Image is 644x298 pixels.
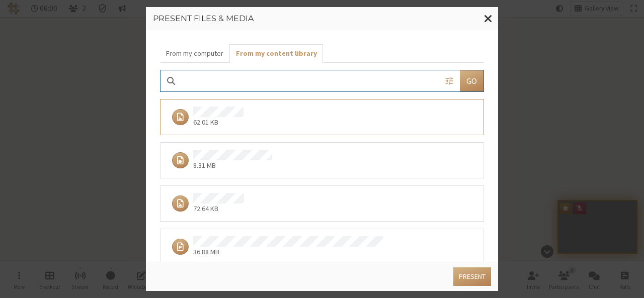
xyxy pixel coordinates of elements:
[193,247,383,257] p: 36.88 MB
[478,7,498,30] button: Close modal
[193,204,244,214] p: 72.64 KB
[193,117,244,128] p: 62.01 KB
[453,267,491,286] button: Present
[153,14,491,23] h3: Present files & media
[229,44,323,63] button: From my content library
[460,70,484,91] button: Go
[160,44,229,63] button: From my computer
[193,160,272,171] p: 8.31 MB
